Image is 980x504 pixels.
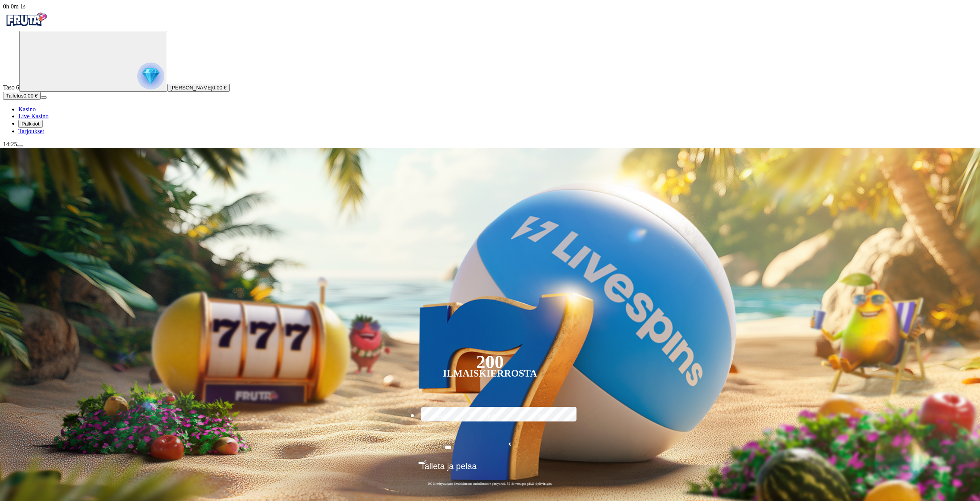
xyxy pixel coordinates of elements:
[517,406,561,428] label: €250
[3,84,19,91] span: Taso 6
[167,84,230,92] button: [PERSON_NAME]0.00 €
[41,96,47,99] button: menu
[418,482,562,486] span: 200 kierrätysvapaata ilmaiskierrosta ensitalletuksen yhteydessä. 50 kierrosta per päivä, 4 päivän...
[6,93,23,99] span: Talletus
[18,128,44,134] a: gift-inverted iconTarjoukset
[18,113,49,119] span: Live Kasino
[3,3,26,10] span: user session time
[420,461,477,477] span: Talleta ja pelaa
[3,10,977,135] nav: Primary
[23,93,38,99] span: 0.00 €
[18,128,44,134] span: Tarjoukset
[3,92,41,100] button: Talletusplus icon0.00 €
[170,85,212,91] span: [PERSON_NAME]
[419,406,463,428] label: €50
[212,85,227,91] span: 0.00 €
[137,63,164,89] img: reward progress
[3,24,49,30] a: Fruta
[509,441,511,448] span: €
[3,141,17,147] span: 14:25
[476,357,504,367] div: 200
[19,31,167,92] button: reward progress
[18,106,36,112] span: Kasino
[468,406,512,428] label: €150
[3,10,49,29] img: Fruta
[424,459,427,464] span: €
[443,369,537,378] div: Ilmaiskierrosta
[17,145,23,147] button: menu
[418,461,562,477] button: Talleta ja pelaa
[18,106,36,112] a: diamond iconKasino
[21,121,40,127] span: Palkkiot
[18,113,49,119] a: poker-chip iconLive Kasino
[18,120,43,128] button: reward iconPalkkiot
